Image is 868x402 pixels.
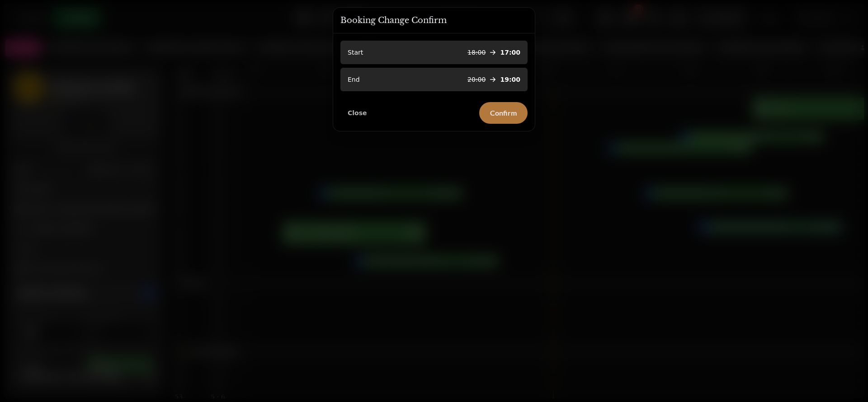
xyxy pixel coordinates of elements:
[348,48,363,57] p: Start
[490,109,517,117] span: Confirm
[348,75,360,84] p: End
[467,75,486,84] p: 20:00
[348,110,367,116] span: Close
[340,15,528,26] h3: Booking Change Confirm
[340,107,374,119] button: Close
[500,75,520,84] p: 19:00
[467,48,486,57] p: 18:00
[479,102,528,124] button: Confirm
[500,48,520,57] p: 17:00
